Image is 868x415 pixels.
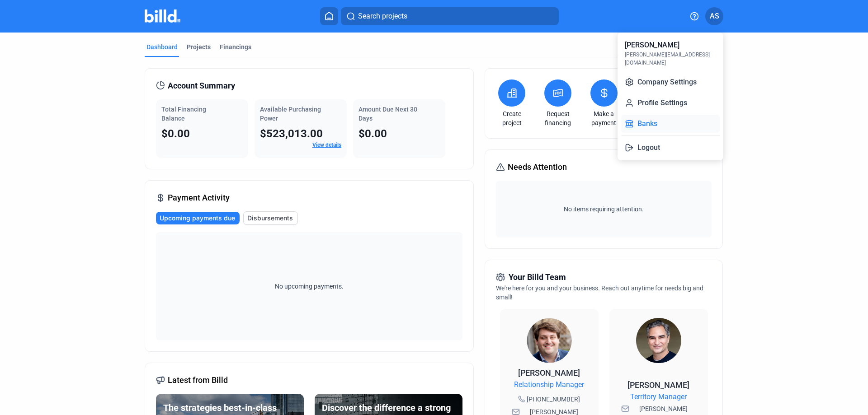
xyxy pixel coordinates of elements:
[625,40,679,51] div: [PERSON_NAME]
[621,139,720,157] button: Logout
[625,51,716,67] div: [PERSON_NAME][EMAIL_ADDRESS][DOMAIN_NAME]
[621,115,720,133] button: Banks
[621,73,720,91] button: Company Settings
[621,94,720,112] button: Profile Settings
